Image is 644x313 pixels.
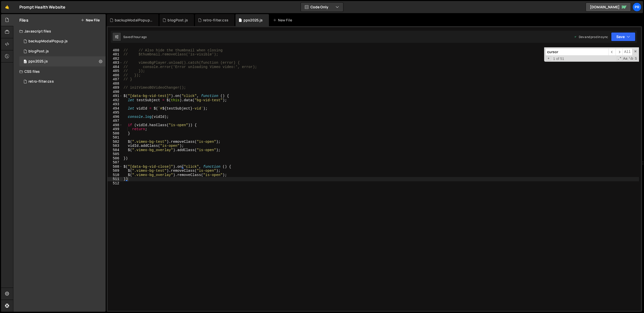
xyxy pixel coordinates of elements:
span: CaseSensitive Search [623,56,628,61]
div: New File [273,18,294,23]
div: Prompt Health Website [19,4,65,10]
div: 498 [108,123,123,127]
div: 495 [108,111,123,115]
span: RegExp Search [617,56,622,61]
div: 499 [108,127,123,131]
div: 500 [108,131,123,136]
div: 509 [108,169,123,173]
div: CSS files [13,66,106,77]
a: [DOMAIN_NAME] [586,3,631,12]
div: 16625/45859.js [19,46,106,56]
div: 485 [108,69,123,73]
button: Code Only [301,3,343,12]
div: 481 [108,52,123,57]
span: Whole Word Search [628,56,634,61]
div: 489 [108,86,123,90]
a: 🤙 [1,1,13,13]
h2: Files [19,17,28,23]
a: Pr [632,3,641,12]
button: New File [81,18,100,22]
div: Dev and prod in sync [574,35,608,39]
span: 1 of 51 [551,57,566,61]
span: Search In Selection [634,56,637,61]
div: 507 [108,160,123,165]
div: pps2025.js [244,18,263,23]
div: 16625/45293.js [19,56,106,66]
div: 487 [108,77,123,82]
div: 497 [108,119,123,123]
div: blogPost.js [168,18,188,23]
div: blogPost.js [28,49,49,54]
div: 486 [108,73,123,78]
div: backupModalPopup.js [28,39,68,44]
div: backupModalPopup.js [115,18,152,23]
div: 493 [108,102,123,107]
div: Javascript files [13,26,106,36]
div: 503 [108,144,123,148]
div: 512 [108,181,123,186]
div: retro-filter.css [28,79,54,84]
div: 510 [108,173,123,177]
div: 1 hour ago [132,35,147,39]
div: 506 [108,156,123,161]
div: 494 [108,107,123,111]
div: 483 [108,61,123,65]
div: pps2025.js [28,59,48,64]
div: 508 [108,165,123,169]
div: 505 [108,152,123,156]
input: Search for [545,48,609,56]
div: 484 [108,65,123,69]
span: ​ [616,48,623,56]
div: 502 [108,140,123,144]
div: 501 [108,135,123,140]
div: 496 [108,115,123,119]
div: Saved [123,35,147,39]
div: retro-filter.css [203,18,228,23]
div: 488 [108,82,123,86]
span: ​ [609,48,616,56]
div: 16625/45860.js [19,36,106,46]
div: 511 [108,177,123,181]
div: 492 [108,98,123,102]
div: 491 [108,94,123,98]
div: 490 [108,90,123,94]
span: Alt-Enter [622,48,632,56]
div: 482 [108,57,123,61]
span: Toggle Replace mode [546,56,551,61]
span: 0 [24,60,27,64]
div: 504 [108,148,123,152]
div: 16625/45443.css [19,77,106,87]
button: Save [611,32,635,41]
div: 480 [108,48,123,53]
